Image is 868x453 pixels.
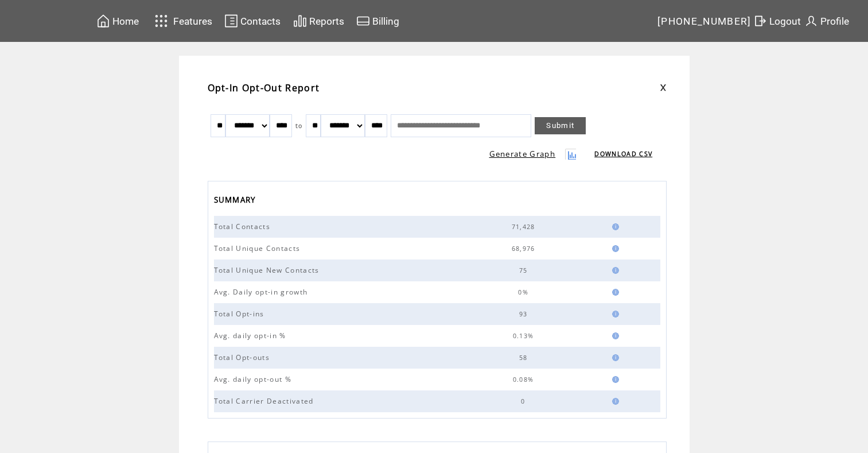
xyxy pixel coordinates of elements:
img: home.svg [96,14,110,28]
a: DOWNLOAD CSV [594,150,652,158]
img: help.gif [609,245,619,252]
span: Total Contacts [214,222,274,231]
span: Avg. daily opt-in % [214,331,289,340]
span: 75 [519,266,531,274]
span: Total Opt-ins [214,309,267,319]
span: Total Unique Contacts [214,243,303,253]
span: Avg. daily opt-out % [214,374,295,384]
img: profile.svg [804,14,818,28]
img: exit.svg [753,14,767,28]
span: [PHONE_NUMBER] [657,16,752,27]
a: Profile [803,12,851,30]
span: Profile [820,16,849,27]
span: Total Carrier Deactivated [214,396,317,406]
img: contacts.svg [224,14,238,28]
span: Avg. Daily opt-in growth [214,287,311,297]
span: 58 [519,354,531,362]
a: Logout [752,12,803,30]
span: Logout [769,16,801,27]
span: 93 [519,310,531,318]
img: creidtcard.svg [356,14,370,28]
img: help.gif [609,289,619,296]
span: SUMMARY [214,192,259,211]
span: Reports [309,16,344,27]
a: Billing [355,12,401,30]
span: Features [173,16,212,27]
a: Generate Graph [489,149,556,159]
img: help.gif [609,376,619,383]
span: Opt-In Opt-Out Report [208,82,320,94]
a: Home [95,12,141,30]
span: Total Opt-outs [214,353,273,362]
img: help.gif [609,354,619,361]
span: Total Unique New Contacts [214,265,322,275]
a: Features [150,10,215,32]
img: help.gif [609,311,619,318]
img: features.svg [151,11,172,30]
img: help.gif [609,267,619,274]
span: 0.13% [513,332,537,340]
img: chart.svg [293,14,307,28]
span: 0 [521,397,528,405]
img: help.gif [609,223,619,230]
a: Contacts [223,12,282,30]
span: 71,428 [512,223,538,231]
span: 0.08% [513,375,537,384]
img: help.gif [609,398,619,405]
a: Submit [535,117,586,134]
span: Home [112,16,139,27]
img: help.gif [609,332,619,339]
span: 68,976 [512,245,538,253]
span: Contacts [240,16,281,27]
a: Reports [291,12,346,30]
span: to [295,122,303,130]
span: Billing [372,16,399,27]
span: 0% [518,288,531,296]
